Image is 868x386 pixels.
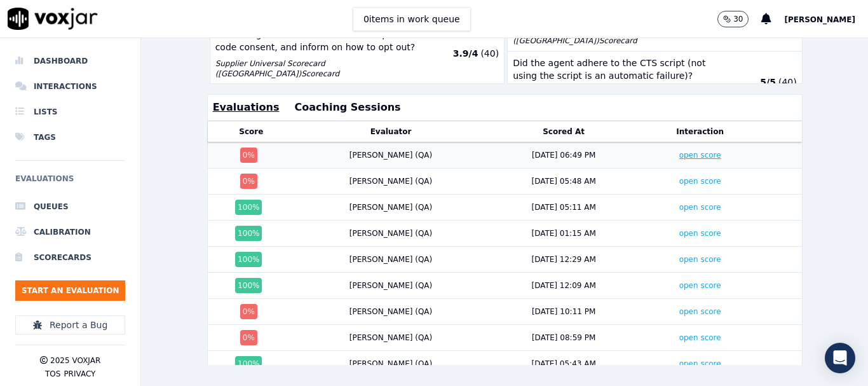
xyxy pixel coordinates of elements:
p: 5 / 5 [760,76,776,88]
div: [PERSON_NAME] (QA) [349,150,433,160]
span: [PERSON_NAME] [784,15,855,24]
a: open score [679,333,721,342]
a: open score [679,229,721,238]
div: [PERSON_NAME] (QA) [349,176,433,186]
div: [DATE] 10:11 PM [532,307,595,317]
button: 30 [717,11,761,27]
a: Interactions [15,74,125,99]
div: 0 % [240,148,257,163]
div: [PERSON_NAME] (QA) [349,359,433,369]
button: 30 [717,11,749,27]
p: ( 40 ) [480,47,499,60]
a: open score [679,203,721,212]
p: 2025 Voxjar [50,355,100,366]
button: Scored At [543,127,585,137]
div: [PERSON_NAME] (QA) [349,202,433,212]
div: 0 % [240,330,257,345]
div: [PERSON_NAME] (QA) [349,254,433,265]
button: Evaluations [213,100,280,115]
button: Evaluator [370,127,412,137]
div: [PERSON_NAME] (QA) [349,228,433,238]
p: Did the agent adhere to the CTS script (not using the script is an automatic failure)? [513,57,726,82]
button: Interaction [676,127,724,137]
a: Scorecards [15,245,125,270]
div: [PERSON_NAME] (QA) [349,280,433,291]
div: [PERSON_NAME] (QA) [349,307,433,317]
a: Tags [15,125,125,150]
div: [DATE] 05:48 AM [531,176,595,186]
div: [DATE] 06:49 PM [532,150,595,160]
button: Privacy [64,369,95,379]
div: [DATE] 12:09 AM [531,280,595,291]
div: [DATE] 05:11 AM [531,202,595,212]
button: [PERSON_NAME] [784,11,868,27]
a: open score [679,307,721,316]
div: 0 % [240,174,257,189]
a: Lists [15,99,125,125]
p: 3.9 / 4 [453,47,478,60]
div: [DATE] 01:15 AM [531,228,595,238]
div: 0 % [240,304,257,319]
p: Supplier Universal Scorecard ([GEOGRAPHIC_DATA]) Scorecard [215,59,428,79]
div: Open Intercom Messenger [825,343,855,373]
p: ( 40 ) [778,76,797,88]
div: 100 % [235,278,262,293]
button: Did the agent adhere to the CTS script (not using the script is an automatic failure)? Supplier U... [508,52,802,113]
div: 100 % [235,356,262,371]
a: Queues [15,194,125,219]
button: Report a Bug [15,315,125,334]
a: Dashboard [15,48,125,74]
div: 100 % [235,200,262,215]
a: open score [679,255,721,264]
button: Score [239,127,263,137]
div: 100 % [235,226,262,241]
img: voxjar logo [8,8,98,30]
a: open score [679,151,721,160]
button: TOS [45,369,60,379]
button: Coaching Sessions [295,100,401,115]
div: [PERSON_NAME] (QA) [349,333,433,343]
a: open score [679,281,721,290]
div: [DATE] 12:29 AM [531,254,595,265]
p: Did the agent ask for a call back and promo code consent, and inform on how to opt out? [215,28,428,53]
a: Calibration [15,219,125,245]
button: 0items in work queue [353,7,471,31]
button: Did the agent ask for a call back and promo code consent, and inform on how to opt out? Supplier ... [210,23,505,85]
h6: Evaluations [15,171,125,194]
button: Start an Evaluation [15,280,125,301]
p: 30 [733,14,743,24]
div: [DATE] 08:59 PM [532,333,595,343]
div: [DATE] 05:43 AM [531,359,595,369]
a: open score [679,359,721,368]
div: 100 % [235,252,262,267]
a: open score [679,177,721,186]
